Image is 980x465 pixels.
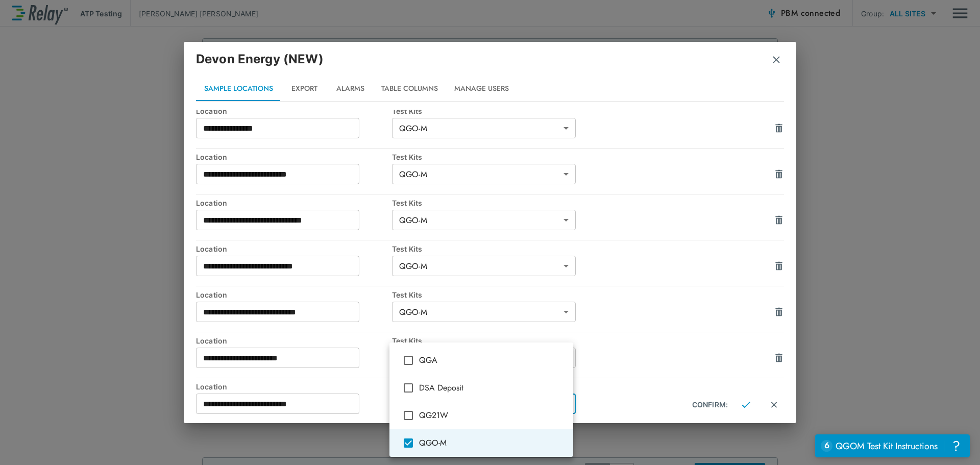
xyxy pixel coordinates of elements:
[419,382,565,394] span: DSA Deposit
[419,437,565,449] span: QGO-M
[419,354,565,366] span: QGA
[419,409,565,422] span: QG21W
[815,434,970,457] iframe: Resource center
